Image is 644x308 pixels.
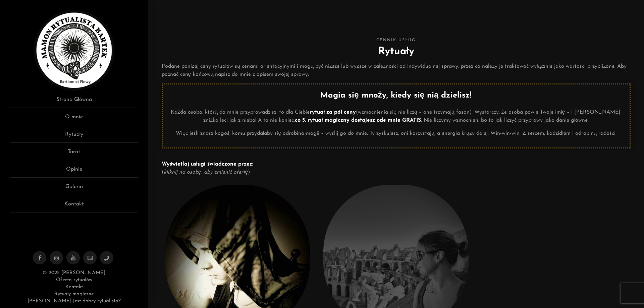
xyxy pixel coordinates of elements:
[54,292,94,297] a: Rytuały magiczne
[10,200,138,212] a: Kontakt
[162,44,631,59] h2: Rytuały
[295,118,421,123] strong: co 5. rytuał magiczny dostajesz ode mnie GRATIS
[168,108,625,124] p: Każda osoba, którą do mnie przyprowadzisz, to dla Ciebie (wzmocnienia się nie liczą – one trzymaj...
[168,129,625,137] p: Więc jeśli znasz kogoś, komu przydałaby się odrobina magii – wyślij go do mnie. Ty zyskujesz, oni...
[65,285,83,290] a: Kontakt
[10,130,138,143] a: Rytuały
[10,113,138,125] a: O mnie
[10,183,138,195] a: Galeria
[56,278,92,283] a: Oferta rytuałów
[10,96,138,108] a: Strona Główna
[10,165,138,178] a: Opinie
[162,162,253,167] strong: Wyświetlaj usługi świadczone przez:
[28,299,121,304] a: [PERSON_NAME] jest dobry rytualista?
[162,37,631,44] span: Cennik usług
[164,170,248,175] em: kliknij na osobę, aby zmienić ofertę
[162,160,631,176] p: ( )
[10,148,138,160] a: Tarot
[34,10,114,90] img: Rytualista Bartek
[320,91,472,100] strong: Magia się mnoży, kiedy się nią dzielisz!
[162,62,631,78] p: Podane poniżej ceny rytuałów są cenami orientacyjnymi i mogą być niższe lub wyższe w zależności o...
[310,110,356,115] strong: rytuał za pół ceny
